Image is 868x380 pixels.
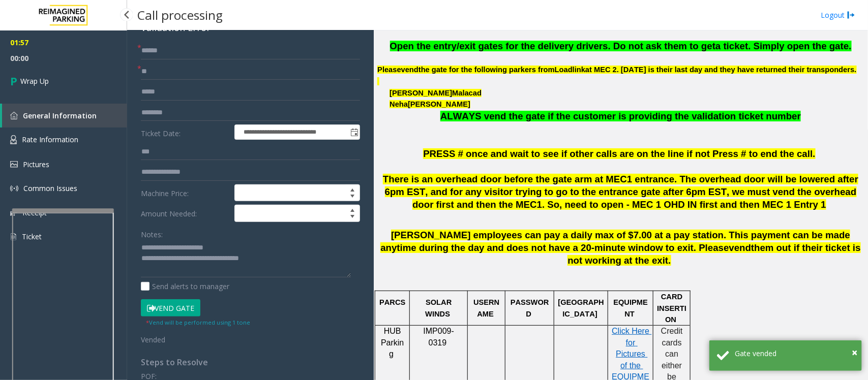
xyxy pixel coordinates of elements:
label: Amount Needed: [138,205,232,222]
img: 'icon' [10,112,18,119]
span: × [852,345,857,359]
label: Send alerts to manager [141,281,229,292]
span: EQUIPMENT [614,298,648,318]
span: PRESS # once and wait to see if other calls are on the line if not Press # to end the call. [423,148,815,159]
div: Gate vended [735,348,854,359]
h4: Steps to Resolve [141,358,360,367]
span: HUB Parking [381,327,404,358]
span: IMP009-0319 [424,327,454,346]
span: at MEC 2. [DATE] is their last day and they have returned their transponders. [585,66,856,74]
img: 'icon' [10,209,17,216]
img: 'icon' [10,232,17,241]
span: Rate Information [22,135,78,144]
a: Logout [821,10,855,20]
a: General Information [2,104,127,128]
img: logout [847,10,855,20]
span: Common Issues [23,183,77,193]
span: [PERSON_NAME] employees can pay a daily max of $7.00 at a pay station. This payment can be made a... [380,230,850,253]
span: PASSWORD [511,298,549,318]
span: Vended [141,335,165,344]
label: Notes: [141,226,163,240]
span: SOLAR WINDS [425,298,454,318]
span: Malacad [452,89,482,98]
button: Vend Gate [141,299,200,316]
img: 'icon' [10,184,18,193]
label: Machine Price: [138,184,232,202]
span: . [668,255,671,266]
button: Close [852,345,857,360]
span: USERNAME [473,298,499,318]
span: Wrap Up [20,76,49,86]
span: There is an overhead door before the gate arm at MEC1 entrance. The overhead door will be lowered... [383,174,858,210]
span: Loadlink [555,66,585,74]
span: Decrease value [345,193,360,201]
span: [PERSON_NAME] [408,100,470,109]
span: Please [377,66,401,74]
span: [GEOGRAPHIC_DATA] [558,298,604,318]
span: vend [401,66,418,74]
small: Vend will be performed using 1 tone [146,319,250,326]
span: Open the entry/exit gates for the delivery drivers. Do not ask them to get [390,41,716,51]
span: the gate for the following parkers from [418,66,555,74]
span: Decrease value [345,213,360,221]
span: them out if their ticket is not working at the exit [567,242,860,266]
span: Pictures [23,160,49,169]
label: Ticket Date: [138,124,232,140]
span: Neha [390,100,408,108]
span: Toggle popup [348,125,360,139]
span: a ticket. Simply open the gate. [715,41,851,51]
span: Increase value [345,185,360,193]
span: CARD INSERTION [657,293,686,324]
h3: Call processing [132,3,228,27]
span: PARCS [379,298,405,306]
span: [PERSON_NAME] [390,89,452,97]
span: Increase value [345,205,360,213]
img: 'icon' [10,161,18,168]
span: ALWAYS vend the gate if the customer is providing the validation ticket number [440,111,801,121]
span: Receipt [22,208,47,217]
span: General Information [23,111,97,120]
img: 'icon' [10,135,17,144]
span: vend [729,242,752,254]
